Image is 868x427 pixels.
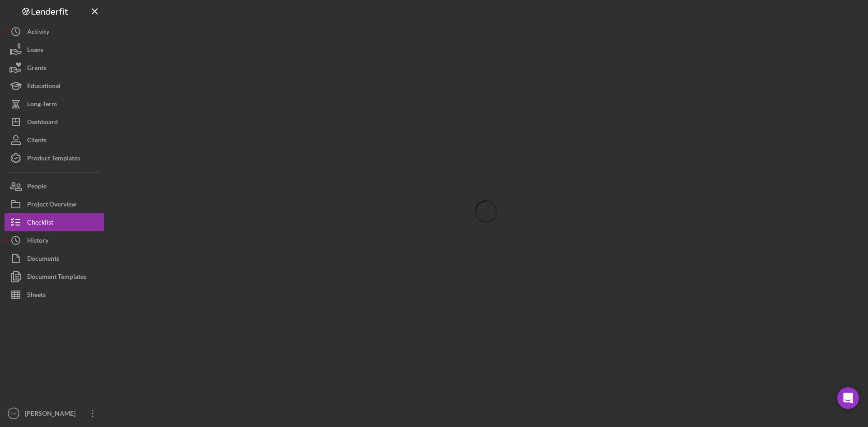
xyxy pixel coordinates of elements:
button: CH[PERSON_NAME] [5,404,104,422]
button: Document Templates [5,267,104,286]
div: [PERSON_NAME] [23,404,81,425]
div: Project Overview [27,195,76,216]
div: Product Templates [27,149,80,169]
div: Clients [27,131,47,151]
button: People [5,177,104,195]
div: Dashboard [27,113,58,133]
button: Checklist [5,213,104,231]
div: Sheets [27,286,46,306]
button: Dashboard [5,113,104,131]
button: Grants [5,59,104,77]
div: Activity [27,23,49,43]
button: Loans [5,41,104,59]
button: Educational [5,77,104,95]
button: Sheets [5,286,104,304]
button: Long-Term [5,95,104,113]
div: Educational [27,77,61,97]
div: History [27,231,48,252]
text: CH [10,411,17,416]
div: People [27,177,47,197]
div: Documents [27,249,59,270]
div: Grants [27,59,46,79]
button: Activity [5,23,104,41]
button: Documents [5,249,104,267]
div: Loans [27,41,43,61]
button: Project Overview [5,195,104,213]
button: History [5,231,104,249]
div: Document Templates [27,267,86,288]
div: Open Intercom Messenger [837,387,859,409]
div: Long-Term [27,95,57,115]
div: Checklist [27,213,53,234]
button: Clients [5,131,104,149]
button: Product Templates [5,149,104,167]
